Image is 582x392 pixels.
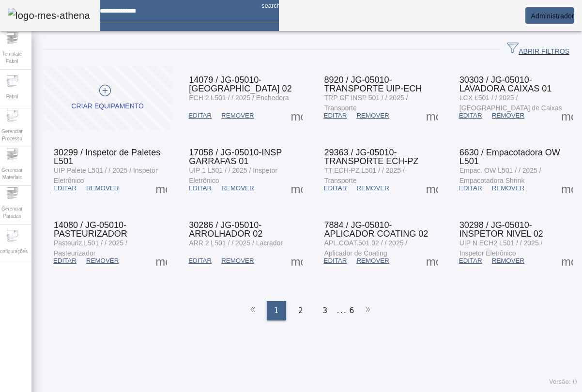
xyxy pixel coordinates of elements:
button: EDITAR [319,180,352,197]
span: REMOVER [221,256,254,266]
button: EDITAR [48,180,81,197]
button: REMOVER [81,180,123,197]
span: REMOVER [86,256,119,266]
button: REMOVER [216,107,259,124]
button: REMOVER [352,107,394,124]
span: 29363 / JG-05010-TRANSPORTE ECH-PZ [324,148,419,166]
span: Fabril [3,90,21,103]
li: 6 [349,301,354,320]
button: Mais [288,107,306,124]
button: EDITAR [184,252,216,270]
span: EDITAR [324,256,347,266]
span: 30299 / Inspetor de Paletes L501 [54,148,160,166]
button: Mais [558,107,576,124]
button: ABRIR FILTROS [499,41,577,58]
button: Mais [153,252,170,270]
span: 3 [322,305,327,317]
span: REMOVER [492,256,524,266]
button: REMOVER [487,252,529,270]
span: 6630 / Empacotadora OW L501 [459,148,560,166]
span: EDITAR [188,256,212,266]
span: 7884 / JG-05010-APLICADOR COATING 02 [324,220,429,239]
span: EDITAR [188,111,212,121]
span: REMOVER [86,183,119,193]
button: EDITAR [319,252,352,270]
button: Mais [423,252,441,270]
div: CRIAR EQUIPAMENTO [71,102,144,111]
span: Administrador [531,12,574,20]
button: Mais [558,252,576,270]
span: EDITAR [324,111,347,121]
span: 2 [298,305,303,317]
button: Mais [153,180,170,197]
button: REMOVER [487,180,529,197]
span: EDITAR [459,256,482,266]
button: EDITAR [454,252,487,270]
span: 30286 / JG-05010-ARROLHADOR 02 [189,220,262,239]
button: CRIAR EQUIPAMENTO [44,65,171,131]
span: REMOVER [356,183,389,193]
span: 30303 / JG-05010-LAVADORA CAIXAS 01 [459,75,551,93]
button: EDITAR [454,107,487,124]
span: REMOVER [492,111,524,121]
button: EDITAR [319,107,352,124]
span: REMOVER [356,111,389,121]
span: REMOVER [492,183,524,193]
span: REMOVER [221,111,254,121]
button: Mais [558,180,576,197]
img: logo-mes-athena [8,8,90,23]
li: ... [337,301,347,320]
button: Mais [288,252,306,270]
span: REMOVER [221,183,254,193]
span: 14079 / JG-05010-[GEOGRAPHIC_DATA] 02 [189,75,291,93]
button: REMOVER [81,252,123,270]
span: EDITAR [459,111,482,121]
button: REMOVER [352,252,394,270]
button: REMOVER [216,180,259,197]
button: Mais [423,107,441,124]
button: EDITAR [48,252,81,270]
button: Mais [288,180,306,197]
button: EDITAR [184,180,216,197]
button: EDITAR [184,107,216,124]
span: 8920 / JG-05010-TRANSPORTE UIP-ECH [324,75,422,93]
button: Mais [423,180,441,197]
button: REMOVER [487,107,529,124]
span: 30298 / JG-05010-INSPETOR NIVEL 02 [459,220,543,239]
span: 14080 / JG-05010-PASTEURIZADOR [54,220,127,239]
span: EDITAR [324,183,347,193]
span: ABRIR FILTROS [507,42,569,57]
button: EDITAR [454,180,487,197]
span: EDITAR [53,256,77,266]
span: EDITAR [459,183,482,193]
button: REMOVER [352,180,394,197]
span: Versão: () [549,378,577,385]
span: REMOVER [356,256,389,266]
button: REMOVER [216,252,259,270]
span: EDITAR [188,183,212,193]
span: EDITAR [53,183,77,193]
span: 17058 / JG-05010-INSP GARRAFAS 01 [189,148,282,166]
